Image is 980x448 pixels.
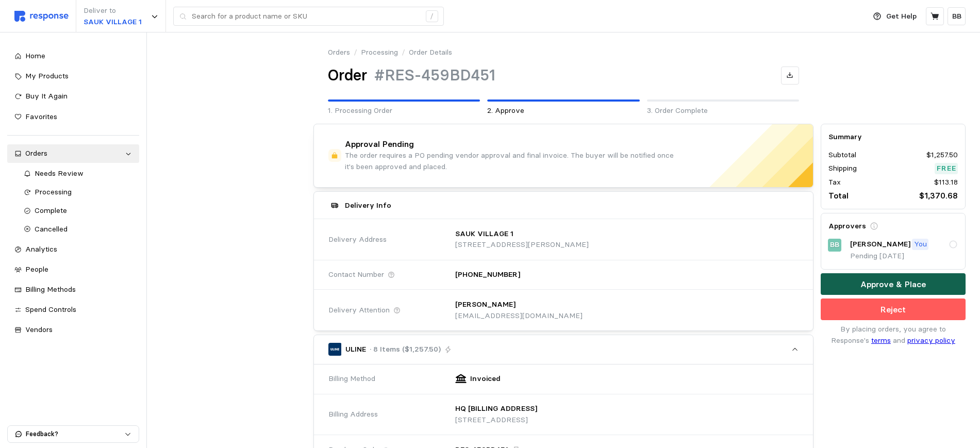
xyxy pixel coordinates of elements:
input: Search for a product name or SKU [192,7,420,26]
button: Approve & Place [821,273,966,295]
span: Complete [35,206,67,215]
span: Spend Controls [25,305,76,314]
div: / [426,10,438,23]
p: Reject [881,303,906,316]
p: The order requires a PO pending vendor approval and final invoice. The buyer will be notified onc... [345,150,681,172]
button: Reject [821,298,966,320]
button: ULINE· 8 Items ($1,257.50) [314,335,813,364]
span: Billing Address [328,409,378,420]
a: terms [871,336,891,345]
p: [PHONE_NUMBER] [455,269,520,280]
span: Contact Number [328,269,384,280]
p: HQ [BILLING ADDRESS] [455,403,537,414]
p: Total [828,189,849,202]
a: Processing [16,183,140,202]
p: Deliver to [84,5,142,16]
h5: Delivery Info [345,200,391,211]
p: 1. Processing Order [328,105,480,117]
p: Subtotal [828,150,856,161]
p: [STREET_ADDRESS] [455,414,537,426]
span: Needs Review [35,169,84,178]
a: privacy policy [907,336,955,345]
a: Home [7,47,139,65]
a: Cancelled [16,220,140,239]
p: SAUK VILLAGE 1 [84,16,142,28]
a: Complete [16,202,140,220]
p: $113.18 [934,177,958,188]
h1: #RES-459BD451 [374,65,495,86]
a: Favorites [7,108,139,126]
h5: Approvers [828,221,866,231]
a: Analytics [7,240,139,259]
p: By placing orders, you agree to Response's and [821,324,966,346]
span: Buy It Again [25,91,68,101]
span: My Products [25,71,69,80]
a: Spend Controls [7,301,139,319]
span: Analytics [25,244,57,254]
p: ULINE [345,344,366,355]
p: 2. Approve [487,105,639,117]
h1: Order [328,65,367,86]
span: Vendors [25,325,53,334]
p: [EMAIL_ADDRESS][DOMAIN_NAME] [455,310,583,322]
h5: Summary [828,131,958,142]
a: Billing Methods [7,280,139,299]
p: / [402,47,405,58]
p: BB [830,239,839,251]
p: $1,370.68 [919,189,958,202]
p: [PERSON_NAME] [850,239,910,250]
p: $1,257.50 [926,150,958,161]
p: Shipping [828,163,857,174]
div: Orders [25,148,121,159]
p: / [354,47,357,58]
a: Vendors [7,321,139,339]
p: [PERSON_NAME] [455,299,516,310]
img: svg%3e [14,11,69,22]
p: [STREET_ADDRESS][PERSON_NAME] [455,239,589,251]
a: My Products [7,67,139,86]
p: Invoiced [470,373,501,385]
p: BB [952,11,961,22]
a: Orders [7,144,139,163]
span: Favorites [25,112,57,121]
a: Processing [361,47,398,58]
span: Cancelled [35,224,68,234]
p: Feedback? [26,429,124,439]
p: Approve & Place [860,278,926,291]
span: Delivery Address [328,234,387,245]
p: Get Help [886,11,917,22]
a: Orders [328,47,350,58]
p: Tax [828,177,841,188]
span: Delivery Attention [328,305,390,316]
p: Order Details [409,47,452,58]
button: BB [948,7,966,25]
p: You [914,239,927,250]
span: Billing Methods [25,285,76,294]
p: 3. Order Complete [647,105,799,117]
p: SAUK VILLAGE 1 [455,228,513,240]
p: Free [937,163,956,174]
span: People [25,264,48,274]
p: Pending [DATE] [850,251,958,262]
span: Processing [35,187,72,196]
h4: Approval Pending [345,139,414,151]
span: Home [25,51,45,60]
button: Feedback? [8,426,139,442]
a: People [7,260,139,279]
a: Buy It Again [7,87,139,106]
p: · 8 Items ($1,257.50) [370,344,441,355]
button: Get Help [867,7,923,26]
a: Needs Review [16,164,140,183]
span: Billing Method [328,373,375,385]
